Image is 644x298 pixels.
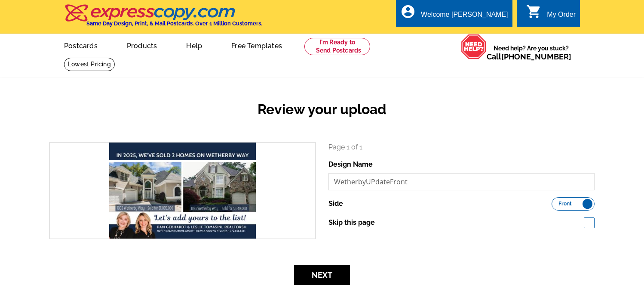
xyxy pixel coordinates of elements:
[113,35,171,55] a: Products
[487,52,571,61] span: Call
[526,9,576,20] a: shopping_cart My Order
[400,4,416,19] i: account_circle
[50,35,111,55] a: Postcards
[218,35,296,55] a: Free Templates
[43,101,601,118] h2: Review your upload
[328,199,343,209] label: Side
[328,142,595,152] p: Page 1 of 1
[294,265,350,285] button: Next
[558,202,572,206] span: Front
[328,159,373,170] label: Design Name
[461,34,487,59] img: help
[328,217,375,228] label: Skip this page
[526,4,542,19] i: shopping_cart
[487,44,576,61] span: Need help? Are you stuck?
[501,52,571,61] a: [PHONE_NUMBER]
[64,10,262,27] a: Same Day Design, Print, & Mail Postcards. Over 1 Million Customers.
[172,35,216,55] a: Help
[86,20,262,27] h4: Same Day Design, Print, & Mail Postcards. Over 1 Million Customers.
[547,11,576,23] div: My Order
[328,173,595,190] input: File Name
[421,11,508,23] div: Welcome [PERSON_NAME]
